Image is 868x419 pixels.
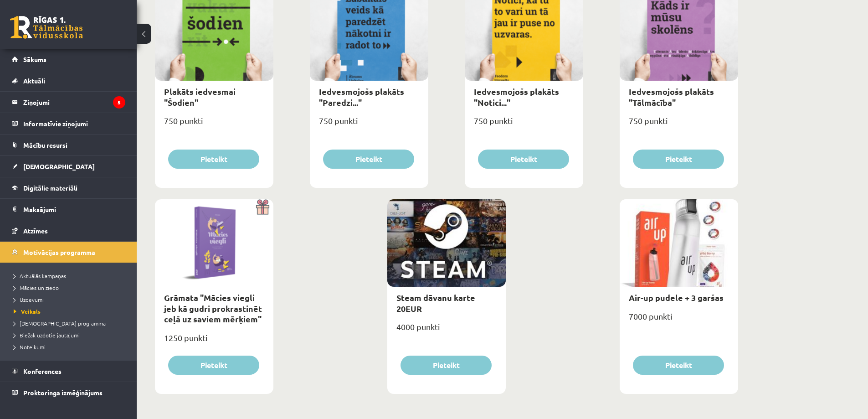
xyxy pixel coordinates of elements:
a: Konferences [12,361,125,382]
img: Dāvana ar pārsteigumu [253,199,273,215]
div: 1250 punkti [155,330,273,353]
button: Pieteikt [323,150,414,169]
a: Digitālie materiāli [12,177,125,198]
a: Ziņojumi5 [12,92,125,113]
a: Biežāk uzdotie jautājumi [14,331,128,339]
a: Aktuāli [12,70,125,91]
legend: Ziņojumi [23,92,125,113]
button: Pieteikt [633,356,724,375]
span: Aktuālās kampaņas [14,272,66,279]
a: Sākums [12,49,125,70]
a: Noteikumi [14,343,128,351]
button: Pieteikt [633,150,724,169]
a: Motivācijas programma [12,242,125,263]
a: Air-up pudele + 3 garšas [629,292,724,303]
a: Grāmata "Mācies viegli jeb kā gudri prokrastinēt ceļā uz saviem mērķiem" [164,292,262,324]
a: Mācies un ziedo [14,284,128,292]
a: Veikals [14,307,128,316]
button: Pieteikt [168,356,259,375]
span: Mācies un ziedo [14,284,59,291]
legend: Maksājumi [23,199,125,220]
div: 4000 punkti [387,319,506,342]
span: Noteikumi [14,343,46,351]
legend: Informatīvie ziņojumi [23,113,125,134]
span: Biežāk uzdotie jautājumi [14,331,80,339]
span: Konferences [23,367,62,375]
a: [DEMOGRAPHIC_DATA] [12,156,125,177]
a: Informatīvie ziņojumi [12,113,125,134]
span: Proktoringa izmēģinājums [23,388,103,397]
a: [DEMOGRAPHIC_DATA] programma [14,319,128,327]
button: Pieteikt [401,356,492,375]
span: [DEMOGRAPHIC_DATA] programma [14,320,106,327]
div: 750 punkti [155,113,273,136]
a: Aktuālās kampaņas [14,272,128,280]
a: Rīgas 1. Tālmācības vidusskola [10,16,83,39]
i: 5 [113,96,125,109]
div: 750 punkti [310,113,428,136]
span: Mācību resursi [23,141,67,149]
span: Uzdevumi [14,296,44,303]
div: 750 punkti [620,113,738,136]
span: [DEMOGRAPHIC_DATA] [23,162,95,171]
a: Uzdevumi [14,295,128,304]
div: 750 punkti [465,113,583,136]
a: Atzīmes [12,220,125,241]
a: Steam dāvanu karte 20EUR [396,292,475,313]
button: Pieteikt [168,150,259,169]
a: Iedvesmojošs plakāts "Notici..." [474,86,559,107]
span: Motivācijas programma [23,248,95,256]
a: Iedvesmojošs plakāts "Paredzi..." [319,86,404,107]
span: Sākums [23,55,46,63]
a: Maksājumi [12,199,125,220]
span: Atzīmes [23,227,48,235]
button: Pieteikt [478,150,569,169]
a: Mācību resursi [12,134,125,155]
span: Veikals [14,308,41,315]
a: Proktoringa izmēģinājums [12,382,125,403]
div: 7000 punkti [620,309,738,331]
a: Plakāts iedvesmai "Šodien" [164,86,236,107]
a: Iedvesmojošs plakāts "Tālmācība" [629,86,714,107]
span: Digitālie materiāli [23,184,77,192]
span: Aktuāli [23,77,45,85]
